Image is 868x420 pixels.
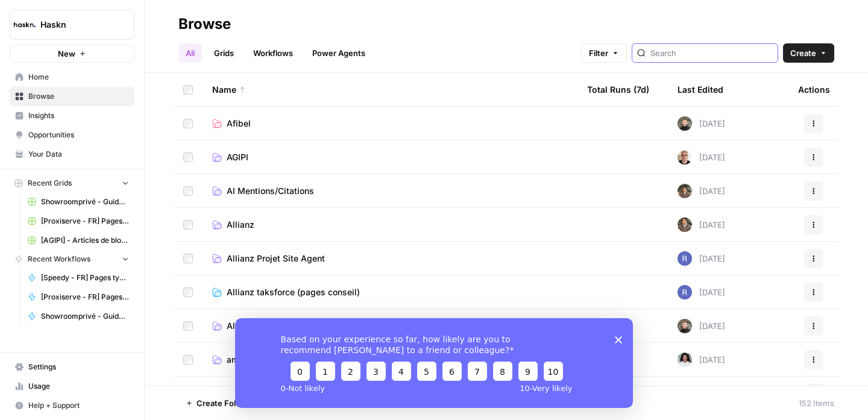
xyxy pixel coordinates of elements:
[212,286,568,298] a: Allianz taksforce (pages conseil)
[40,19,113,31] span: Haskn
[678,251,725,266] div: [DATE]
[10,145,134,164] a: Your Data
[227,118,251,130] span: Afibel
[235,318,633,408] iframe: Survey from AirOps
[589,47,608,59] span: Filter
[678,218,692,232] img: dizo4u6k27cofk4obq9v5qvvdkyt
[10,67,134,87] a: Home
[678,319,725,333] div: [DATE]
[227,185,314,197] span: AI Mentions/Citations
[227,354,251,366] span: amika
[28,130,129,140] span: Opportunities
[10,125,134,145] a: Opportunities
[10,250,134,268] button: Recent Workflows
[227,286,360,298] span: Allianz taksforce (pages conseil)
[678,73,723,106] div: Last Edited
[678,353,725,367] div: [DATE]
[10,174,134,192] button: Recent Grids
[178,393,256,413] button: Create Folder
[41,216,129,227] span: [Proxiserve - FR] Pages catégories - 800 mots sans FAQ Grid
[197,397,248,409] span: Create Folder
[28,110,129,121] span: Insights
[227,219,254,231] span: Allianz
[207,43,241,63] a: Grids
[581,43,627,63] button: Filter
[212,73,568,106] div: Name
[28,91,129,102] span: Browse
[790,47,816,59] span: Create
[227,252,325,265] span: Allianz Projet Site Agent
[678,319,692,333] img: udf09rtbz9abwr5l4z19vkttxmie
[678,116,692,131] img: udf09rtbz9abwr5l4z19vkttxmie
[678,150,692,165] img: 7vx8zh0uhckvat9sl0ytjj9ndhgk
[178,14,231,34] div: Browse
[678,285,725,299] div: [DATE]
[28,178,72,189] span: Recent Grids
[22,212,134,231] a: [Proxiserve - FR] Pages catégories - 800 mots sans FAQ Grid
[678,218,725,232] div: [DATE]
[28,72,129,83] span: Home
[178,43,202,63] a: All
[212,320,568,332] a: Allianz Trade
[212,219,568,231] a: Allianz
[783,43,834,63] button: Create
[212,354,568,366] a: amika
[22,192,134,212] a: Showroomprivé - Guide d'achat de 800 mots Grid
[678,251,692,266] img: u6bh93quptsxrgw026dpd851kwjs
[305,43,373,63] a: Power Agents
[227,151,248,163] span: AGIPI
[212,252,568,265] a: Allianz Projet Site Agent
[650,47,773,59] input: Search
[10,45,134,63] button: New
[28,362,129,372] span: Settings
[22,231,134,250] a: [AGIPI] - Articles de blog - Optimisations Grid
[28,149,129,160] span: Your Data
[28,381,129,392] span: Usage
[678,116,725,131] div: [DATE]
[10,377,134,396] a: Usage
[798,73,830,106] div: Actions
[678,353,692,367] img: k6b9bei115zh44f0zvvpndh04mle
[246,43,300,63] a: Workflows
[41,292,129,302] span: [Proxiserve - FR] Pages catégories - 800 mots sans FAQ
[10,396,134,415] button: Help + Support
[678,184,725,198] div: [DATE]
[58,48,75,60] span: New
[10,87,134,106] a: Browse
[799,397,834,409] div: 152 Items
[22,307,134,326] a: Showroomprivé - Guide d'achat de 800 mots
[227,320,280,332] span: Allianz Trade
[22,268,134,287] a: [Speedy - FR] Pages type de pneu & prestation - 800 mots
[10,357,134,377] a: Settings
[14,14,36,36] img: Haskn Logo
[28,254,90,265] span: Recent Workflows
[678,184,692,198] img: qb0ypgzym8ajfvq1ke5e2cdn2jvt
[212,151,568,163] a: AGIPI
[587,73,649,106] div: Total Runs (7d)
[22,287,134,307] a: [Proxiserve - FR] Pages catégories - 800 mots sans FAQ
[10,10,134,40] button: Workspace: Haskn
[212,185,568,197] a: AI Mentions/Citations
[678,285,692,299] img: u6bh93quptsxrgw026dpd851kwjs
[41,196,129,207] span: Showroomprivé - Guide d'achat de 800 mots Grid
[212,118,568,130] a: Afibel
[28,400,129,411] span: Help + Support
[10,106,134,125] a: Insights
[41,272,129,283] span: [Speedy - FR] Pages type de pneu & prestation - 800 mots
[41,235,129,246] span: [AGIPI] - Articles de blog - Optimisations Grid
[678,150,725,165] div: [DATE]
